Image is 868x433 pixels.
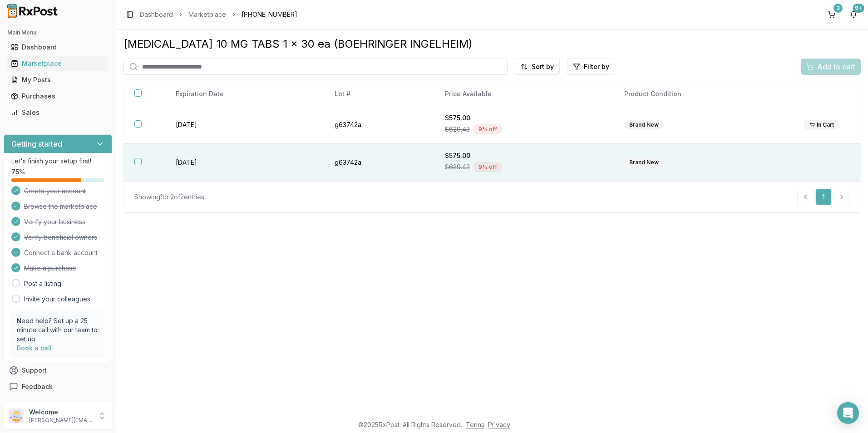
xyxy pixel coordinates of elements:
button: Support [4,362,112,379]
div: 9 % off [473,124,502,134]
a: Dashboard [7,39,108,55]
button: Filter by [567,59,615,75]
td: [DATE] [165,106,324,144]
button: Marketplace [4,56,112,71]
span: $629.43 [445,125,470,134]
span: Make a purchase [24,264,76,273]
img: User avatar [9,408,24,423]
a: Book a call [17,344,52,352]
th: Price Available [434,82,613,106]
span: [PHONE_NUMBER] [242,10,297,19]
nav: pagination [797,189,850,205]
button: Feedback [4,379,112,395]
button: Dashboard [4,40,112,54]
div: 9+ [853,4,864,13]
td: g63742a [324,106,434,144]
span: $629.43 [445,162,470,172]
div: [MEDICAL_DATA] 10 MG TABS 1 x 30 ea (BOEHRINGER INGELHEIM) [123,37,861,51]
a: Privacy [488,421,510,428]
a: Purchases [7,88,108,104]
th: Expiration Date [165,82,324,106]
div: 9 % off [473,162,502,172]
button: 9+ [846,7,861,22]
a: 1 [815,189,832,205]
a: Dashboard [140,10,173,19]
a: My Posts [7,72,108,88]
td: [DATE] [165,144,324,182]
div: In Cart [804,120,840,130]
p: Welcome [29,408,92,417]
p: Need help? Set up a 25 minute call with our team to set up. [17,316,99,344]
div: Sales [11,108,105,117]
h2: Main Menu [7,29,108,36]
div: Open Intercom Messenger [837,402,859,424]
div: Dashboard [11,43,105,52]
div: My Posts [11,75,105,84]
p: [PERSON_NAME][EMAIL_ADDRESS][DOMAIN_NAME] [29,417,92,424]
span: Verify your business [24,217,85,226]
div: Brand New [624,120,664,130]
span: Sort by [532,62,554,71]
a: Marketplace [7,55,108,72]
span: Feedback [22,382,53,391]
a: Post a listing [24,279,61,288]
th: Lot # [324,82,434,106]
a: Terms [466,421,484,428]
span: 75 % [11,167,25,177]
div: $575.00 [445,113,602,123]
span: Connect a bank account [24,248,98,257]
button: Sales [4,105,112,120]
div: Purchases [11,92,105,101]
span: Create your account [24,187,86,196]
img: RxPost Logo [4,4,62,18]
span: Browse the marketplace [24,202,97,211]
a: Invite your colleagues [24,295,90,304]
div: $575.00 [445,151,602,160]
a: Marketplace [188,10,226,19]
div: Marketplace [11,59,105,68]
button: Sort by [515,59,560,75]
button: Purchases [4,89,112,103]
button: My Posts [4,73,112,87]
div: Showing 1 to 2 of 2 entries [134,192,204,202]
h3: Getting started [11,138,62,149]
th: Product Condition [613,82,793,106]
td: g63742a [324,144,434,182]
p: Let's finish your setup first! [11,157,104,166]
span: Verify beneficial owners [24,233,97,242]
button: 3 [824,7,839,22]
div: Brand New [624,157,664,167]
div: 3 [833,4,843,13]
a: Sales [7,104,108,121]
nav: breadcrumb [140,10,297,19]
span: Filter by [584,62,609,71]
